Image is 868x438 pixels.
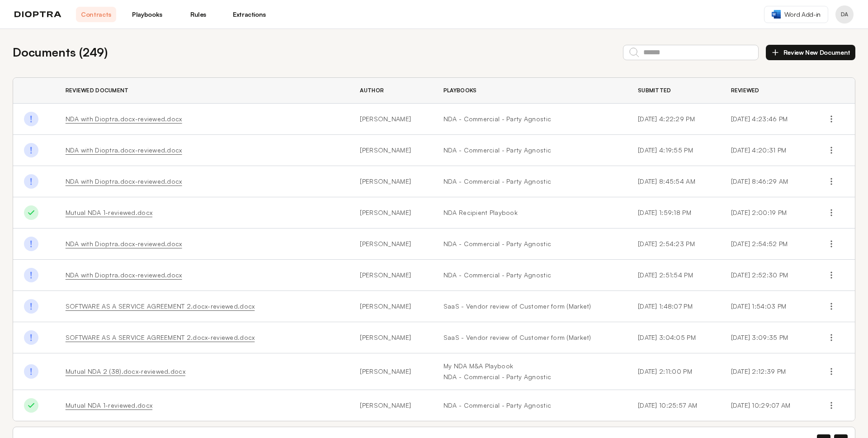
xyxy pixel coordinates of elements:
[627,260,720,291] td: [DATE] 2:51:54 PM
[720,322,814,353] td: [DATE] 3:09:35 PM
[772,10,781,19] img: word
[720,78,814,104] th: Reviewed
[627,322,720,353] td: [DATE] 3:04:05 PM
[433,78,627,104] th: Playbooks
[66,271,182,279] a: NDA with Dioptra.docx-reviewed.docx
[55,78,349,104] th: Reviewed Document
[443,239,616,248] a: NDA - Commercial - Party Agnostic
[835,5,854,24] button: Profile menu
[24,174,38,189] img: Done
[24,398,38,413] img: Done
[627,229,720,260] td: [DATE] 2:54:23 PM
[627,78,720,104] th: Submitted
[24,364,38,379] img: Done
[784,10,821,19] span: Word Add-in
[24,299,38,314] img: Done
[349,390,432,421] td: [PERSON_NAME]
[127,7,167,22] a: Playbooks
[720,229,814,260] td: [DATE] 2:54:52 PM
[720,166,814,197] td: [DATE] 8:46:29 AM
[766,45,855,60] button: Review New Document
[349,322,432,353] td: [PERSON_NAME]
[349,78,432,104] th: Author
[443,401,616,410] a: NDA - Commercial - Party Agnostic
[349,229,432,260] td: [PERSON_NAME]
[349,291,432,322] td: [PERSON_NAME]
[443,177,616,186] a: NDA - Commercial - Party Agnostic
[349,353,432,390] td: [PERSON_NAME]
[720,135,814,166] td: [DATE] 4:20:31 PM
[66,401,152,409] a: Mutual NDA 1-reviewed.docx
[443,146,616,155] a: NDA - Commercial - Party Agnostic
[14,11,61,18] img: logo
[627,135,720,166] td: [DATE] 4:19:55 PM
[443,208,616,217] a: NDA Recipient Playbook
[66,333,255,341] a: SOFTWARE AS A SERVICE AGREEMENT 2.docx-reviewed.docx
[13,43,108,61] h2: Documents ( 249 )
[627,291,720,322] td: [DATE] 1:48:07 PM
[24,237,38,251] img: Done
[720,390,814,421] td: [DATE] 10:29:07 AM
[443,333,616,342] a: SaaS - Vendor review of Customer form (Market)
[627,166,720,197] td: [DATE] 8:45:54 AM
[66,115,182,123] a: NDA with Dioptra.docx-reviewed.docx
[443,362,616,371] a: My NDA M&A Playbook
[24,268,38,282] img: Done
[349,260,432,291] td: [PERSON_NAME]
[24,112,38,126] img: Done
[66,302,255,310] a: SOFTWARE AS A SERVICE AGREEMENT 2.docx-reviewed.docx
[178,7,218,22] a: Rules
[720,104,814,135] td: [DATE] 4:23:46 PM
[443,372,616,381] a: NDA - Commercial - Party Agnostic
[349,135,432,166] td: [PERSON_NAME]
[24,330,38,345] img: Done
[349,197,432,229] td: [PERSON_NAME]
[349,166,432,197] td: [PERSON_NAME]
[66,177,182,185] a: NDA with Dioptra.docx-reviewed.docx
[720,353,814,390] td: [DATE] 2:12:39 PM
[443,302,616,311] a: SaaS - Vendor review of Customer form (Market)
[24,143,38,157] img: Done
[349,104,432,135] td: [PERSON_NAME]
[627,353,720,390] td: [DATE] 2:11:00 PM
[720,291,814,322] td: [DATE] 1:54:03 PM
[24,205,38,220] img: Done
[627,104,720,135] td: [DATE] 4:22:29 PM
[66,146,182,154] a: NDA with Dioptra.docx-reviewed.docx
[229,7,269,22] a: Extractions
[66,240,182,248] a: NDA with Dioptra.docx-reviewed.docx
[443,271,616,280] a: NDA - Commercial - Party Agnostic
[627,197,720,229] td: [DATE] 1:59:18 PM
[627,390,720,421] td: [DATE] 10:25:57 AM
[66,367,185,375] a: Mutual NDA 2 (38).docx-reviewed.docx
[66,209,152,216] a: Mutual NDA 1-reviewed.docx
[76,7,116,22] a: Contracts
[443,114,616,124] a: NDA - Commercial - Party Agnostic
[720,197,814,229] td: [DATE] 2:00:19 PM
[720,260,814,291] td: [DATE] 2:52:30 PM
[764,6,828,23] a: Word Add-in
